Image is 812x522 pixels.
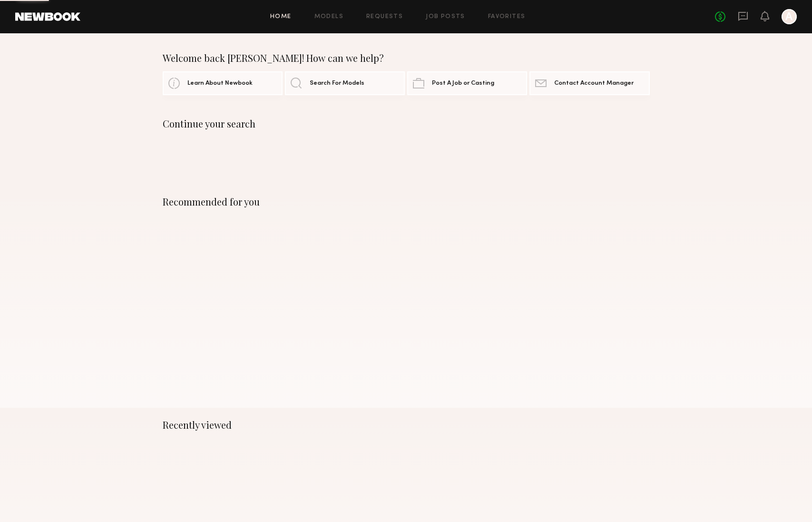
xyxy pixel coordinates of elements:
[163,71,283,95] a: Learn About Newbook
[163,196,650,207] div: Recommended for you
[432,80,494,87] span: Post A Job or Casting
[285,71,405,95] a: Search For Models
[488,14,526,20] a: Favorites
[270,14,292,20] a: Home
[310,80,364,87] span: Search For Models
[782,9,797,24] a: A
[407,71,527,95] a: Post A Job or Casting
[163,118,650,129] div: Continue your search
[187,80,253,87] span: Learn About Newbook
[426,14,465,20] a: Job Posts
[163,52,650,64] div: Welcome back [PERSON_NAME]! How can we help?
[163,419,650,431] div: Recently viewed
[314,14,343,20] a: Models
[554,80,634,87] span: Contact Account Manager
[529,71,649,95] a: Contact Account Manager
[366,14,403,20] a: Requests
